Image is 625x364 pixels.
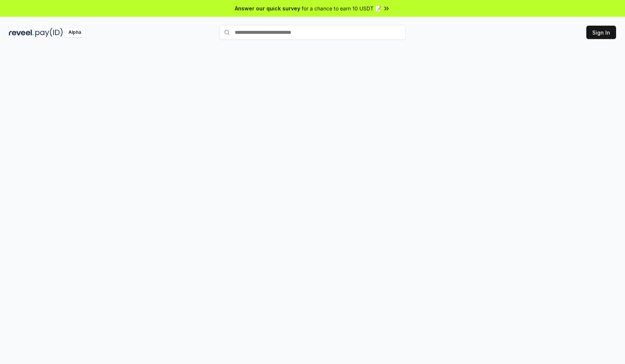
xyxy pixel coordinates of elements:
[302,4,381,12] span: for a chance to earn 10 USDT 📝
[235,4,300,12] span: Answer our quick survey
[35,28,63,37] img: pay_id
[586,26,616,39] button: Sign In
[9,28,34,37] img: reveel_dark
[64,28,85,37] div: Alpha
